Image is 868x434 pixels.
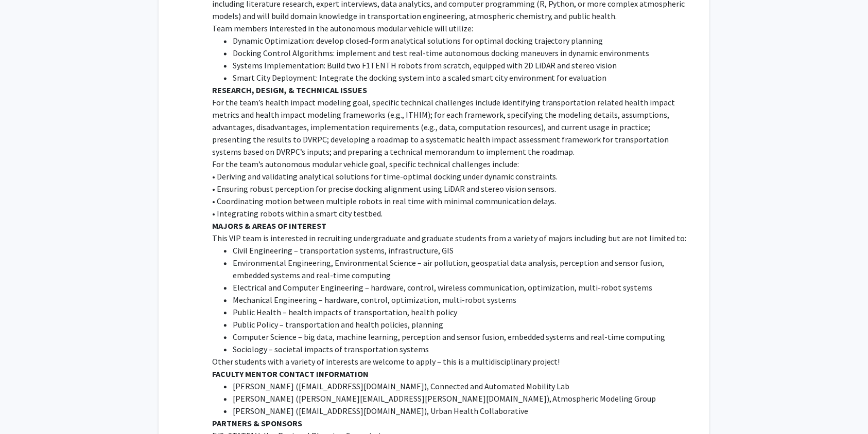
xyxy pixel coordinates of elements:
p: • Ensuring robust perception for precise docking alignment using LiDAR and stereo vision sensors. [212,183,689,195]
p: • Integrating robots within a smart city testbed. [212,207,689,220]
p: • Deriving and validating analytical solutions for time-optimal docking under dynamic constraints. [212,170,689,183]
li: Dynamic Optimization: develop closed-form analytical solutions for optimal docking trajectory pla... [233,34,689,47]
li: [PERSON_NAME] ( [233,405,689,417]
li: Environmental Engineering, Environmental Science – air pollution, geospatial data analysis, perce... [233,257,689,281]
span: [PERSON_NAME] ( [233,381,299,391]
li: Sociology – societal impacts of transportation systems [233,343,689,355]
p: • Coordinating motion between multiple robots in real time with minimal communication delays. [212,195,689,207]
li: Electrical and Computer Engineering – hardware, control, wireless communication, optimization, mu... [233,281,689,294]
span: [EMAIL_ADDRESS][DOMAIN_NAME]), Urban Health Collaborative [299,406,528,416]
strong: RESEARCH, DESIGN, & TECHNICAL ISSUES [212,85,367,95]
strong: MAJORS & AREAS OF INTEREST [212,221,326,231]
li: Smart City Deployment: Integrate the docking system into a scaled smart city environment for eval... [233,71,689,84]
li: Computer Science – big data, machine learning, perception and sensor fusion, embedded systems and... [233,331,689,343]
iframe: Chat [8,388,44,426]
li: Public Policy – transportation and health policies, planning [233,318,689,331]
li: Systems Implementation: Build two F1TENTH robots from scratch, equipped with 2D LiDAR and stereo ... [233,59,689,71]
p: Team members interested in the autonomous modular vehicle will utilize: [212,22,689,34]
li: Docking Control Algorithms: implement and test real-time autonomous docking maneuvers in dynamic ... [233,47,689,59]
p: This VIP team is interested in recruiting undergraduate and graduate students from a variety of m... [212,232,689,244]
span: [EMAIL_ADDRESS][DOMAIN_NAME]), Connected and Automated Mobility Lab [299,381,570,391]
span: [PERSON_NAME][EMAIL_ADDRESS][PERSON_NAME][DOMAIN_NAME]), Atmospheric Modeling Group [299,393,656,404]
p: For the team’s autonomous modular vehicle goal, specific technical challenges include: [212,158,689,170]
li: Civil Engineering – transportation systems, infrastructure, GIS [233,244,689,257]
li: Mechanical Engineering – hardware, control, optimization, multi-robot systems [233,294,689,306]
p: Other students with a variety of interests are welcome to apply – this is a multidisciplinary pro... [212,355,689,368]
li: [PERSON_NAME] ( [233,392,689,405]
strong: FACULTY MENTOR CONTACT INFORMATION [212,369,369,379]
p: For the team’s health impact modeling goal, specific technical challenges include identifying tra... [212,96,689,158]
li: Public Health – health impacts of transportation, health policy [233,306,689,318]
strong: PARTNERS & SPONSORS [212,418,302,428]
